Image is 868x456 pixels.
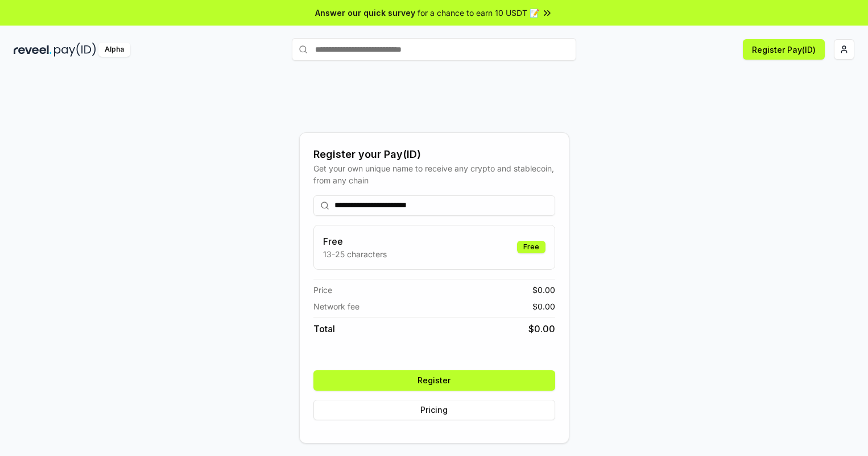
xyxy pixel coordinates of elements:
[313,300,359,312] span: Network fee
[313,162,555,186] div: Get your own unique name to receive any crypto and stablecoin, from any chain
[313,322,335,336] span: Total
[517,241,545,253] div: Free
[532,300,555,312] span: $ 0.00
[98,43,130,57] div: Alpha
[418,7,539,19] span: for a chance to earn 10 USDT 📝
[54,43,96,57] img: pay_id
[14,43,52,57] img: reveel_dark
[323,235,387,248] h3: Free
[313,147,555,162] div: Register your Pay(ID)
[313,370,555,391] button: Register
[743,39,825,60] button: Register Pay(ID)
[323,248,387,260] p: 13-25 characters
[313,400,555,420] button: Pricing
[313,284,332,296] span: Price
[315,7,415,19] span: Answer our quick survey
[532,284,555,296] span: $ 0.00
[528,322,555,336] span: $ 0.00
